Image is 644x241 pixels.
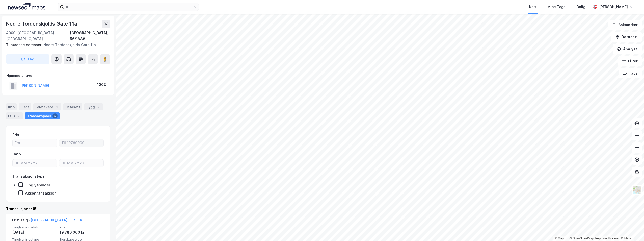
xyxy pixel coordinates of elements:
[12,151,21,157] div: Dato
[97,82,107,88] div: 100%
[12,225,57,229] span: Tinglysningsdato
[84,103,103,110] div: Bygg
[52,113,58,118] div: 5
[60,229,104,235] div: 19 780 000 kr
[6,42,106,48] div: Nedre Tordenskjolds Gate 11b
[6,20,78,28] div: Nedre Tordenskjolds Gate 11a
[618,56,642,66] button: Filter
[6,30,70,42] div: 4009, [GEOGRAPHIC_DATA], [GEOGRAPHIC_DATA]
[529,4,536,10] div: Kart
[12,229,57,235] div: [DATE]
[12,173,45,179] div: Transaksjonstype
[555,237,569,240] a: Mapbox
[6,43,43,47] span: Tilhørende adresser:
[613,44,642,54] button: Analyse
[25,112,60,119] div: Transaksjoner
[96,104,101,109] div: 2
[16,113,21,118] div: 2
[619,217,644,241] iframe: Chat Widget
[13,139,57,147] input: Fra
[13,159,57,167] input: DD.MM.YYYY
[608,20,642,30] button: Bokmerker
[31,218,83,222] a: [GEOGRAPHIC_DATA], 56/1838
[63,103,82,110] div: Datasett
[6,73,110,79] div: Hjemmelshaver
[6,206,110,212] div: Transaksjoner (5)
[632,185,642,195] img: Z
[64,3,193,11] input: Søk på adresse, matrikkel, gårdeiere, leietakere eller personer
[25,183,50,187] div: Tinglysninger
[70,30,110,42] div: [GEOGRAPHIC_DATA], 56/1838
[8,3,45,11] img: logo.a4113a55bc3d86da70a041830d287a7e.svg
[6,103,17,110] div: Info
[60,225,104,229] span: Pris
[619,217,644,241] div: Kontrollprogram for chat
[19,103,31,110] div: Eiere
[59,159,103,167] input: DD.MM.YYYY
[619,68,642,78] button: Tags
[6,112,23,119] div: ESG
[25,191,57,196] div: Aksjetransaksjon
[33,103,61,110] div: Leietakere
[599,4,628,10] div: [PERSON_NAME]
[54,104,59,109] div: 1
[6,54,49,64] button: Tag
[547,4,566,10] div: Mine Tags
[12,132,19,138] div: Pris
[611,32,642,42] button: Datasett
[595,237,620,240] a: Improve this map
[59,139,103,147] input: Til 19780000
[577,4,585,10] div: Bolig
[570,237,594,240] a: OpenStreetMap
[12,217,83,225] div: Fritt salg -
